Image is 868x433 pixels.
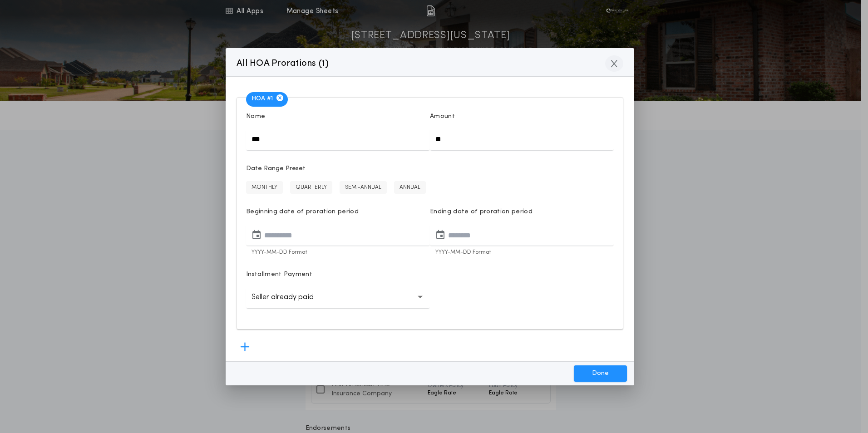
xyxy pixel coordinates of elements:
p: All HOA Prorations ( ) [237,56,329,71]
button: QUARTERLY [290,181,332,194]
p: Name [246,112,265,121]
button: SEMI-ANNUAL [340,181,387,194]
button: ANNUAL [394,181,426,194]
p: YYYY-MM-DD Format [430,248,614,256]
p: Installment Payment [246,270,312,279]
button: Done [574,365,627,382]
p: Amount [430,112,455,121]
button: Seller already paid [246,286,430,308]
p: Beginning date of proration period [246,207,430,216]
button: MONTHLY [246,181,283,194]
input: Name [246,128,430,150]
p: Seller already paid [252,292,328,303]
p: Ending date of proration period [430,207,614,216]
p: YYYY-MM-DD Format [246,248,430,256]
span: HOA # 1 [246,92,288,107]
input: Amount [430,128,614,150]
span: 1 [322,59,325,69]
span: Date Range Preset [246,164,614,173]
